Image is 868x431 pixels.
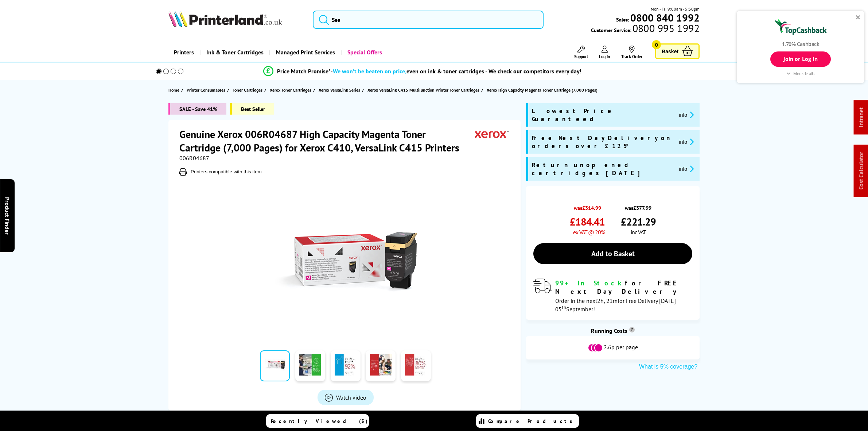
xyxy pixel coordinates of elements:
[677,138,696,146] button: promo-description
[555,279,625,287] span: 99+ In Stock
[662,46,678,56] span: Basket
[573,228,605,236] span: ex VAT @ 20%
[621,215,656,228] span: £221.29
[333,68,406,75] span: We won’t be beaten on price,
[633,204,651,211] strike: £377.99
[582,204,601,211] strike: £314.99
[487,86,598,94] span: Xerox High Capacity Magenta Toner Cartridge (7,000 Pages)
[331,68,581,75] div: - even on ink & toner cartridges - We check our competitors every day!
[604,343,638,352] span: 2.6p per page
[631,228,646,236] span: inc VAT
[651,5,700,12] span: Mon - Fri 9:00am - 5:30pm
[532,161,673,177] span: Return unopened cartridges [DATE]
[168,43,199,62] a: Printers
[179,127,475,154] h1: Genuine Xerox 006R04687 High Capacity Magenta Toner Cartridge (7,000 Pages) for Xerox C410, Versa...
[270,86,311,94] span: Xerox Toner Cartridges
[476,414,579,428] a: Compare Products
[570,215,605,228] span: £184.41
[146,65,699,78] li: modal_Promise
[168,103,226,115] span: SALE - Save 41%
[533,243,692,264] a: Add to Basket
[168,86,179,94] span: Home
[475,127,509,141] img: Xerox
[652,40,661,49] span: 0
[187,86,227,94] a: Printer Consumables
[488,418,576,424] span: Compare Products
[857,108,865,127] a: Intranet
[4,197,11,234] span: Product Finder
[233,86,264,94] a: Toner Cartridges
[367,86,481,94] a: Xerox VersaLink C415 Multifunction Printer Toner Cartridges
[319,86,362,94] a: Xerox VersaLink Series
[616,16,629,23] span: Sales:
[621,46,642,59] a: Track Order
[187,86,225,94] span: Printer Consumables
[313,11,543,29] input: Sea
[574,54,588,59] span: Support
[629,14,700,21] a: 0800 840 1992
[555,297,676,313] span: Order in the next for Free Delivery [DATE] 05 September!
[599,46,610,59] a: Log In
[168,86,181,94] a: Home
[630,11,700,24] b: 0800 840 1992
[599,54,610,59] span: Log In
[270,86,313,94] a: Xerox Toner Cartridges
[199,43,269,62] a: Ink & Toner Cartridges
[677,111,696,119] button: promo-description
[555,279,692,296] div: for FREE Next Day Delivery
[570,201,605,211] span: was
[487,86,599,94] a: Xerox High Capacity Magenta Toner Cartridge (7,000 Pages)
[233,86,262,94] span: Toner Cartridges
[277,68,331,75] span: Price Match Promise*
[230,103,274,115] span: Best Seller
[336,394,366,401] span: Watch video
[857,152,865,190] a: Cost Calculator
[655,43,700,59] a: Basket 0
[621,201,656,211] span: was
[677,165,696,173] button: promo-description
[367,86,479,94] span: Xerox VersaLink C415 Multifunction Printer Toner Cartridges
[206,43,264,62] span: Ink & Toner Cartridges
[637,363,700,370] button: What is 5% coverage?
[319,86,360,94] span: Xerox VersaLink Series
[340,43,388,62] a: Special Offers
[179,154,209,162] span: 006R04687
[318,390,374,405] a: Product_All_Videos
[269,43,340,62] a: Managed Print Services
[597,297,618,304] span: 2h, 21m
[574,46,588,59] a: Support
[274,190,417,333] img: Xerox 006R04687 High Capacity Magenta Toner Cartridge (7,000 Pages)
[533,279,692,312] div: modal_delivery
[562,304,566,311] sup: th
[591,25,700,34] span: Customer Service:
[532,134,673,150] span: Free Next Day Delivery on orders over £125*
[188,169,264,175] button: Printers compatible with this item
[631,25,700,32] span: 0800 995 1992
[532,107,673,123] span: Lowest Price Guaranteed
[629,327,635,332] sup: Cost per page
[526,327,700,334] div: Running Costs
[168,11,304,28] a: Printerland Logo
[271,418,368,424] span: Recently Viewed (5)
[168,11,282,27] img: Printerland Logo
[266,414,369,428] a: Recently Viewed (5)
